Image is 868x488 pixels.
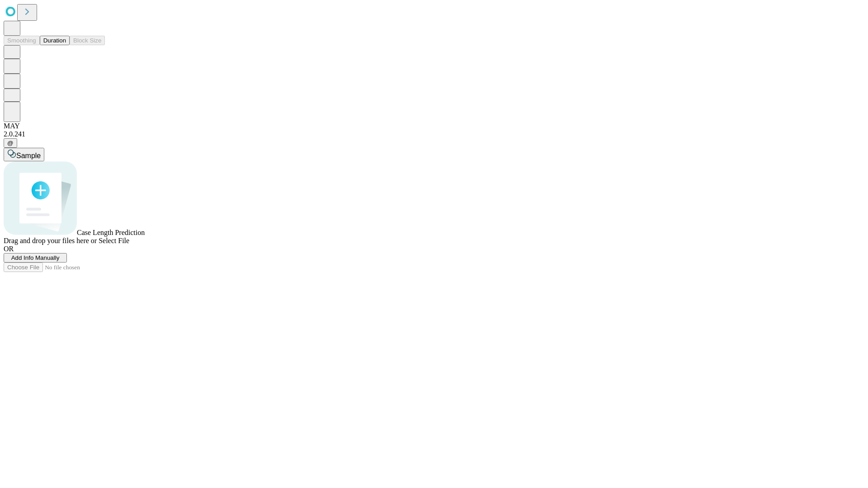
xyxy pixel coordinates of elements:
[4,36,40,45] button: Smoothing
[4,148,44,161] button: Sample
[77,229,145,236] span: Case Length Prediction
[40,36,70,45] button: Duration
[4,138,17,148] button: @
[16,152,41,160] span: Sample
[70,36,105,45] button: Block Size
[4,253,67,263] button: Add Info Manually
[4,237,97,244] span: Drag and drop your files here or
[4,122,864,130] div: MAY
[11,254,60,261] span: Add Info Manually
[4,130,864,138] div: 2.0.241
[99,237,129,244] span: Select File
[4,245,14,253] span: OR
[7,140,14,146] span: @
